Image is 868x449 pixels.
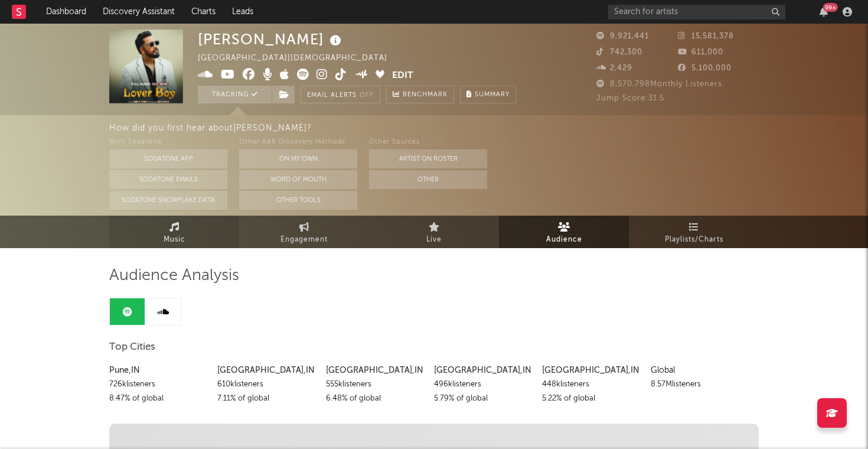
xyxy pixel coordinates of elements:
a: Benchmark [386,86,454,103]
button: Word Of Mouth [239,170,357,189]
span: Audience [546,233,582,247]
span: 742,300 [596,48,642,56]
a: Engagement [239,216,369,248]
div: 496k listeners [434,378,533,392]
span: Playlists/Charts [665,233,723,247]
div: 7.11 % of global [217,392,316,406]
div: How did you first hear about [PERSON_NAME] ? [109,121,868,135]
div: 448k listeners [542,378,641,392]
div: Global [651,363,750,378]
span: Audience Analysis [109,269,239,283]
div: 5.22 % of global [542,392,641,406]
button: Other [369,170,487,189]
input: Search for artists [608,5,785,19]
button: Artist on Roster [369,149,487,168]
div: [GEOGRAPHIC_DATA] , IN [434,363,533,378]
span: 8,570,798 Monthly Listeners [596,80,722,88]
em: Off [360,92,374,99]
div: With Sodatone [109,135,227,149]
div: [PERSON_NAME] [198,30,344,49]
button: Other Tools [239,191,357,210]
button: Edit [392,69,413,83]
div: 8.57M listeners [651,378,750,392]
div: Other A&R Discovery Methods [239,135,357,149]
button: Sodatone App [109,149,227,168]
span: Summary [475,92,510,98]
span: Music [164,233,185,247]
button: 99+ [820,7,828,17]
div: [GEOGRAPHIC_DATA] , IN [326,363,425,378]
a: Live [369,216,499,248]
span: Live [426,233,442,247]
div: 6.48 % of global [326,392,425,406]
button: Sodatone Emails [109,170,227,189]
span: 15,581,378 [678,32,734,40]
span: Jump Score: 31.5 [596,95,664,102]
a: Music [109,216,239,248]
div: 99 + [823,3,838,12]
span: Top Cities [109,340,155,354]
button: Email AlertsOff [301,86,380,103]
button: Sodatone Snowflake Data [109,191,227,210]
div: [GEOGRAPHIC_DATA] , IN [217,363,316,378]
button: On My Own [239,149,357,168]
div: 8.47 % of global [109,392,208,406]
div: 5.79 % of global [434,392,533,406]
div: [GEOGRAPHIC_DATA] , IN [542,363,641,378]
span: 5,100,000 [678,64,732,72]
a: Audience [499,216,629,248]
span: Engagement [280,233,328,247]
span: 2,429 [596,64,632,72]
div: 555k listeners [326,378,425,392]
button: Tracking [198,86,272,103]
button: Summary [460,86,516,103]
a: Playlists/Charts [629,216,759,248]
span: 9,921,441 [596,32,649,40]
div: Pune , IN [109,363,208,378]
span: 611,000 [678,48,723,56]
div: Other Sources [369,135,487,149]
div: 726k listeners [109,378,208,392]
div: 610k listeners [217,378,316,392]
span: Benchmark [403,88,448,102]
div: [GEOGRAPHIC_DATA] | [DEMOGRAPHIC_DATA] [198,51,401,66]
